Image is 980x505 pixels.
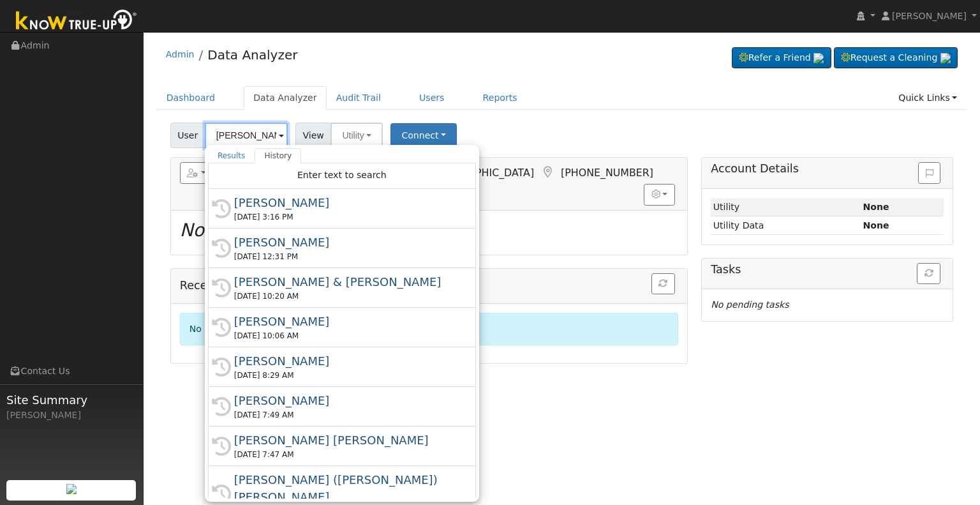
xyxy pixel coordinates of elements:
div: [PERSON_NAME] [PERSON_NAME] [234,432,461,449]
a: History [255,148,301,163]
a: Reports [473,86,527,110]
td: Utility Data [711,216,861,235]
a: Map [540,166,554,179]
span: User [170,123,205,148]
button: Utility [330,123,383,148]
i: History [212,318,231,337]
div: [DATE] 3:16 PM [234,211,461,223]
a: Users [410,86,454,110]
span: Enter text to search [297,170,387,180]
div: [PERSON_NAME] [234,352,461,370]
div: [DATE] 7:47 AM [234,449,461,460]
div: [DATE] 8:29 AM [234,370,461,381]
a: Results [208,148,255,163]
a: Audit Trail [327,86,390,110]
td: Utility [711,198,861,216]
img: Know True-Up [10,7,144,36]
a: Dashboard [157,86,225,110]
input: Select a User [205,123,288,148]
div: [DATE] 10:06 AM [234,330,461,342]
i: No Utility connection [180,220,367,241]
i: History [212,278,231,298]
i: History [212,397,231,416]
img: retrieve [813,53,824,63]
span: [PERSON_NAME] [892,11,967,21]
span: View [295,123,332,148]
a: Admin [166,49,195,59]
div: [PERSON_NAME] [234,392,461,409]
div: [DATE] 12:31 PM [234,251,461,262]
button: Connect [390,123,457,148]
strong: ID: null, authorized: None [863,202,889,212]
div: [PERSON_NAME] [234,234,461,251]
a: Quick Links [889,86,967,110]
i: History [212,437,231,456]
span: [PHONE_NUMBER] [561,167,653,179]
img: retrieve [66,484,77,494]
div: [PERSON_NAME] & [PERSON_NAME] [234,273,461,290]
i: History [212,239,231,258]
div: No recent events [180,313,678,345]
div: [DATE] 7:49 AM [234,409,461,421]
a: Refer a Friend [732,47,831,69]
button: Refresh [651,273,675,295]
i: History [212,358,231,377]
h5: Account Details [711,162,944,176]
a: Data Analyzer [244,86,327,110]
img: retrieve [940,53,951,63]
button: Refresh [917,263,940,285]
div: [DATE] 10:20 AM [234,290,461,302]
div: [PERSON_NAME] [234,194,461,211]
button: Issue History [918,162,940,184]
a: Request a Cleaning [834,47,958,69]
i: History [212,199,231,218]
div: [PERSON_NAME] [6,409,137,422]
h5: Recent Events [180,273,678,299]
i: No pending tasks [711,299,789,310]
strong: None [863,220,889,230]
h5: Tasks [711,263,944,276]
i: History [212,485,231,504]
a: Data Analyzer [207,47,297,63]
span: Site Summary [6,391,137,409]
div: [PERSON_NAME] [234,313,461,330]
